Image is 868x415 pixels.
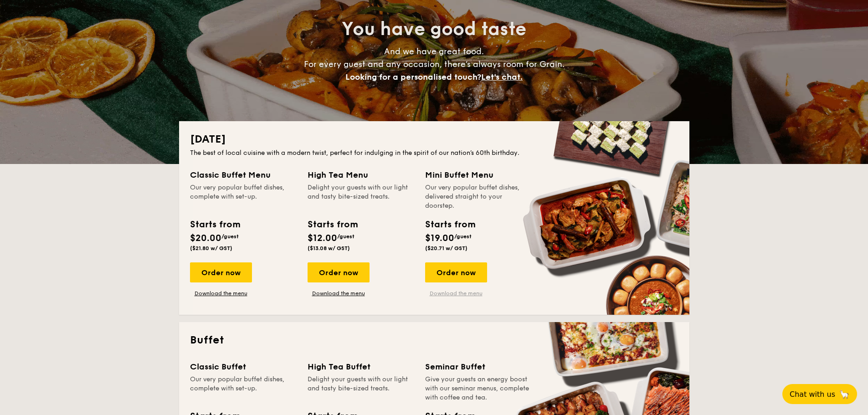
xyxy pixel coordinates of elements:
[425,233,454,244] span: $19.00
[190,218,240,231] div: Starts from
[308,290,370,297] a: Download the menu
[190,132,678,147] h2: [DATE]
[481,72,523,82] span: Let's chat.
[190,360,297,373] div: Classic Buffet
[308,375,414,402] div: Delight your guests with our light and tasty bite-sized treats.
[425,245,467,251] span: ($20.71 w/ GST)
[425,375,532,402] div: Give your guests an energy boost with our seminar menus, complete with coffee and tea.
[425,183,532,210] div: Our very popular buffet dishes, delivered straight to your doorstep.
[308,169,414,181] div: High Tea Menu
[308,262,370,282] div: Order now
[345,72,481,82] span: Looking for a personalised touch?
[308,183,414,210] div: Delight your guests with our light and tasty bite-sized treats.
[342,18,526,40] span: You have good taste
[425,262,487,282] div: Order now
[337,233,354,240] span: /guest
[190,245,232,251] span: ($21.80 w/ GST)
[454,233,472,240] span: /guest
[190,233,221,244] span: $20.00
[304,46,565,82] span: And we have great food. For every guest and any occasion, there’s always room for Grain.
[790,390,835,399] span: Chat with us
[308,233,337,244] span: $12.00
[308,218,357,231] div: Starts from
[782,384,857,404] button: Chat with us🦙
[190,333,678,348] h2: Buffet
[221,233,239,240] span: /guest
[190,375,297,402] div: Our very popular buffet dishes, complete with set-up.
[190,169,297,181] div: Classic Buffet Menu
[425,360,532,373] div: Seminar Buffet
[839,389,850,400] span: 🦙
[425,169,532,181] div: Mini Buffet Menu
[190,290,252,297] a: Download the menu
[308,245,350,251] span: ($13.08 w/ GST)
[308,360,414,373] div: High Tea Buffet
[190,149,678,158] div: The best of local cuisine with a modern twist, perfect for indulging in the spirit of our nation’...
[190,183,297,210] div: Our very popular buffet dishes, complete with set-up.
[190,262,252,282] div: Order now
[425,290,487,297] a: Download the menu
[425,218,475,231] div: Starts from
